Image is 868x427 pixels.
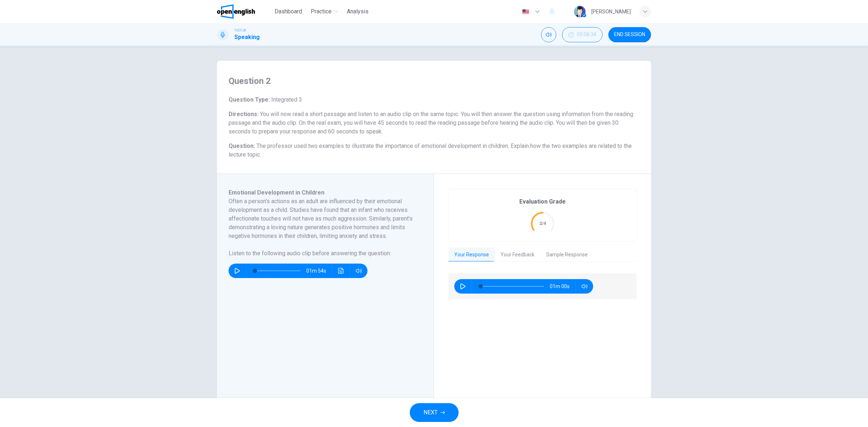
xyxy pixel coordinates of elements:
[229,142,632,158] span: The professor used two examples to illustrate the importance of emotional development in children...
[521,9,530,14] img: en
[234,28,246,33] span: TOEFL®
[591,7,631,16] div: [PERSON_NAME]
[335,264,347,278] button: Click to see the audio transcription
[519,197,566,206] h6: Evaluation Grade
[234,33,260,42] h1: Speaking
[562,27,603,42] button: 00:08:34
[311,7,332,16] span: Practice
[272,5,305,18] button: Dashboard
[424,407,438,418] span: NEXT
[550,279,575,294] span: 01m 00s
[344,5,371,18] button: Analysis
[541,27,556,42] div: Mute
[574,6,586,17] img: Profile picture
[217,4,255,19] img: OpenEnglish logo
[229,197,413,240] h6: Often a person’s actions as an adult are influenced by their emotional development as a child. St...
[217,4,272,19] a: OpenEnglish logo
[410,403,459,422] button: NEXT
[229,249,413,258] h6: Listen to the following audio clip before answering the question :
[540,247,593,262] button: Sample Response
[539,221,546,226] text: 2/4
[306,264,332,278] span: 01m 54s
[495,247,540,262] button: Your Feedback
[614,32,645,38] span: END SESSION
[448,247,637,262] div: basic tabs example
[229,110,639,136] h6: Directions :
[229,95,639,104] h6: Question Type :
[229,111,633,135] span: You will now read a short passage and listen to an audio clip on the same topic. You will then an...
[577,32,596,38] span: 00:08:34
[308,5,341,18] button: Practice
[608,27,651,42] button: END SESSION
[229,75,639,87] h4: Question 2
[270,96,302,103] span: Integrated 3
[275,7,302,16] span: Dashboard
[448,247,495,262] button: Your Response
[347,7,369,16] span: Analysis
[562,27,603,42] div: Hide
[229,189,324,196] span: Emotional Development in Children
[229,142,639,159] h6: Question :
